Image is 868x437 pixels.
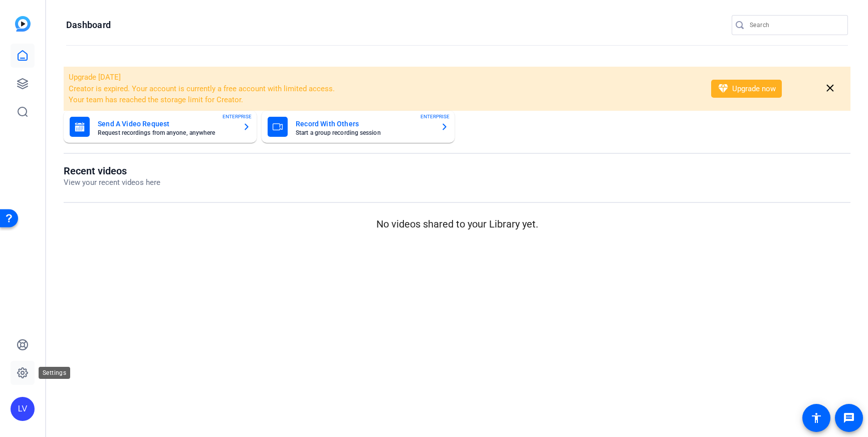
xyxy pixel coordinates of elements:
div: Settings [39,367,70,379]
mat-card-subtitle: Start a group recording session [296,130,432,136]
h1: Recent videos [64,165,160,177]
li: Creator is expired. Your account is currently a free account with limited access. [69,83,698,95]
mat-card-title: Send A Video Request [98,118,235,130]
span: ENTERPRISE [223,113,252,120]
button: Send A Video RequestRequest recordings from anyone, anywhereENTERPRISE [64,111,257,143]
span: ENTERPRISE [420,113,450,120]
mat-card-title: Record With Others [296,118,432,130]
mat-icon: diamond [717,83,729,95]
mat-icon: accessibility [810,412,822,424]
p: View your recent videos here [64,177,160,188]
li: Your team has reached the storage limit for Creator. [69,94,698,106]
input: Search [750,19,840,31]
button: Record With OthersStart a group recording sessionENTERPRISE [262,111,455,143]
mat-card-subtitle: Request recordings from anyone, anywhere [98,130,235,136]
button: Upgrade now [711,80,782,98]
span: Upgrade [DATE] [69,73,121,82]
p: No videos shared to your Library yet. [64,216,850,232]
mat-icon: message [843,412,855,424]
div: LV [11,397,35,421]
img: blue-gradient.svg [15,16,31,32]
h1: Dashboard [66,19,111,31]
mat-icon: close [824,82,836,95]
